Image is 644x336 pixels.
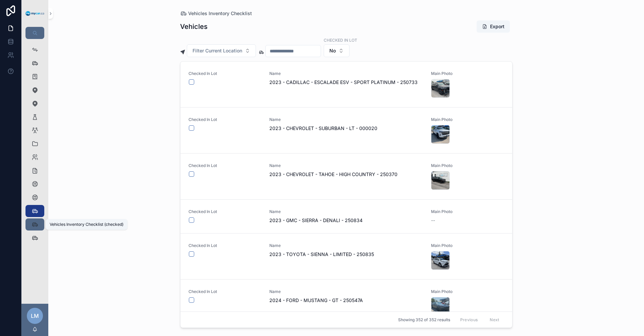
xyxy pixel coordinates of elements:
div: scrollable content [21,39,48,253]
span: Name [269,117,423,122]
span: Name [269,71,423,76]
a: Vehicles Inventory Checklist [180,10,252,17]
span: Main Photo [431,71,504,76]
span: LM [31,312,39,320]
span: Checked In Lot [189,209,261,214]
span: 2023 - GMC - SIERRA - DENALI - 250834 [269,217,423,224]
img: App logo [25,11,44,16]
span: 2023 - CHEVROLET - SUBURBAN - LT - 000020 [269,125,423,132]
span: Name [269,243,423,248]
span: Name [269,163,423,168]
span: Checked In Lot [189,117,261,122]
span: No [329,47,336,54]
span: Checked In Lot [189,243,261,248]
span: 2024 - FORD - MUSTANG - GT - 250547A [269,297,423,304]
button: Select Button [187,44,256,57]
span: Name [269,209,423,214]
span: 2023 - CADILLAC - ESCALADE ESV - SPORT PLATINUM - 250733 [269,79,423,86]
span: -- [431,217,435,224]
h1: Vehicles [180,22,208,31]
button: Select Button [324,44,350,57]
span: Checked In Lot [189,289,261,294]
span: Showing 352 of 352 results [398,317,450,323]
span: Filter Current Location [193,47,242,54]
button: Export [477,20,510,33]
span: Main Photo [431,243,504,248]
span: 2023 - CHEVROLET - TAHOE - HIGH COUNTRY - 250370 [269,171,423,178]
span: Main Photo [431,117,504,122]
span: Vehicles Inventory Checklist [188,10,252,17]
span: Main Photo [431,289,504,294]
span: 2023 - TOYOTA - SIENNA - LIMITED - 250835 [269,251,423,258]
label: Checked in Lot [324,37,357,43]
div: Vehicles Inventory Checklist (checked) [50,222,123,227]
span: Main Photo [431,163,504,168]
span: Checked In Lot [189,71,261,76]
span: Main Photo [431,209,504,214]
span: Checked In Lot [189,163,261,168]
span: Name [269,289,423,294]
